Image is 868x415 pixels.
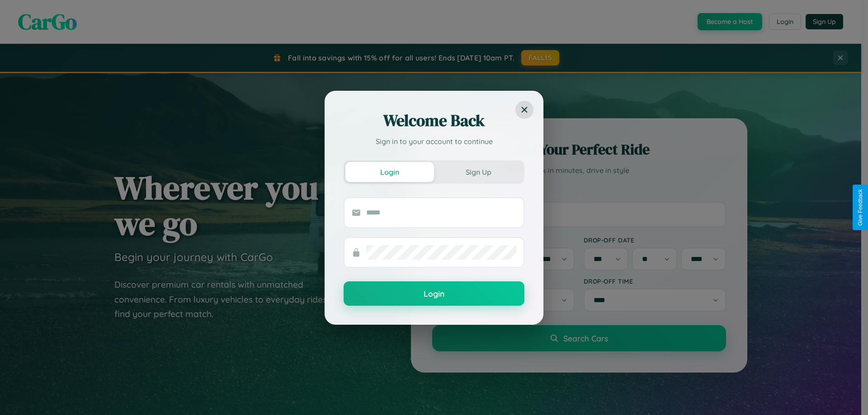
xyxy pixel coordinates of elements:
button: Login [345,162,434,182]
div: Give Feedback [857,189,863,226]
button: Sign Up [434,162,523,182]
h2: Welcome Back [344,110,524,131]
p: Sign in to your account to continue [344,136,524,147]
button: Login [344,281,524,306]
